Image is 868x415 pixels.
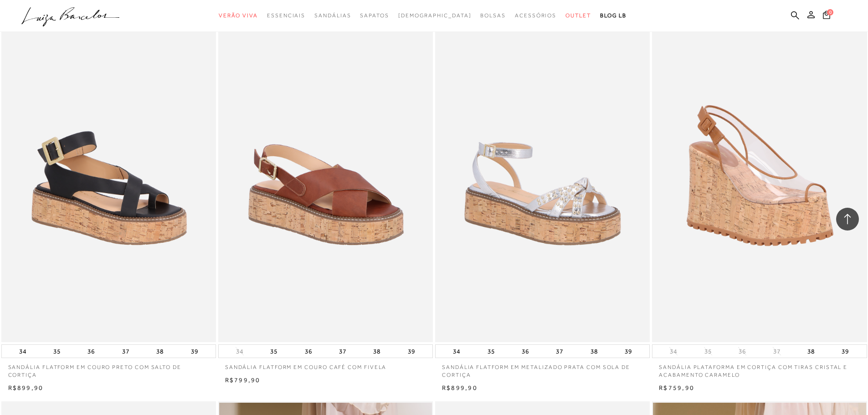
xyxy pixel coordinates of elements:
span: Bolsas [480,12,506,19]
span: Verão Viva [219,12,258,19]
button: 35 [267,345,280,358]
button: 39 [622,345,635,358]
span: [DEMOGRAPHIC_DATA] [398,12,472,19]
a: SANDÁLIA FLATFORM EM COURO PRETO COM SALTO DE CORTIÇA SANDÁLIA FLATFORM EM COURO PRETO COM SALTO ... [2,21,215,341]
a: SANDÁLIA FLATFORM EM METALIZADO PRATA COM SOLA DE CORTIÇA SANDÁLIA FLATFORM EM METALIZADO PRATA C... [436,21,649,341]
button: 38 [154,345,166,358]
a: SANDÁLIA PLATAFORMA EM CORTIÇA COM TIRAS CRISTAL E ACABAMENTO CARAMELO [653,21,866,341]
a: SANDÁLIA PLATAFORMA EM CORTIÇA COM TIRAS CRISTAL E ACABAMENTO CARAMELO [652,358,867,379]
button: 34 [667,347,680,356]
span: BLOG LB [600,12,627,19]
a: SANDÁLIA FLATFORM EM COURO CAFÉ COM FIVELA SANDÁLIA FLATFORM EM COURO CAFÉ COM FIVELA [219,21,432,341]
button: 37 [553,345,566,358]
span: Acessórios [515,12,556,19]
a: SANDÁLIA FLATFORM EM COURO CAFÉ COM FIVELA [218,358,433,371]
button: 39 [405,345,418,358]
img: SANDÁLIA FLATFORM EM COURO CAFÉ COM FIVELA [219,21,432,341]
a: noSubCategoriesText [398,7,472,24]
a: BLOG LB [600,7,627,24]
img: SANDÁLIA FLATFORM EM COURO PRETO COM SALTO DE CORTIÇA [2,21,215,341]
span: Outlet [565,12,591,19]
button: 39 [839,345,852,358]
a: categoryNavScreenReaderText [219,7,258,24]
button: 35 [485,345,498,358]
a: categoryNavScreenReaderText [515,7,556,24]
button: 36 [736,347,749,356]
button: 38 [370,345,383,358]
button: 35 [51,345,63,358]
button: 34 [233,347,246,356]
span: Sandálias [314,12,351,19]
span: Essenciais [267,12,305,19]
a: categoryNavScreenReaderText [480,7,506,24]
button: 0 [820,10,833,22]
span: R$899,90 [442,384,478,391]
button: 37 [119,345,132,358]
a: SANDÁLIA FLATFORM EM COURO PRETO COM SALTO DE CORTIÇA [1,358,216,379]
button: 39 [188,345,201,358]
span: R$799,90 [225,376,261,384]
button: 36 [519,345,532,358]
button: 38 [805,345,817,358]
a: categoryNavScreenReaderText [314,7,351,24]
button: 36 [85,345,98,358]
span: R$899,90 [8,384,44,391]
span: Sapatos [360,12,389,19]
a: categoryNavScreenReaderText [360,7,389,24]
button: 37 [770,347,783,356]
img: SANDÁLIA FLATFORM EM METALIZADO PRATA COM SOLA DE CORTIÇA [436,21,649,341]
button: 35 [702,347,714,356]
button: 38 [588,345,601,358]
a: SANDÁLIA FLATFORM EM METALIZADO PRATA COM SOLA DE CORTIÇA [435,358,650,379]
a: categoryNavScreenReaderText [267,7,305,24]
button: 37 [336,345,349,358]
img: SANDÁLIA PLATAFORMA EM CORTIÇA COM TIRAS CRISTAL E ACABAMENTO CARAMELO [653,20,867,342]
button: 34 [450,345,463,358]
button: 36 [302,345,315,358]
span: 0 [827,9,833,15]
span: R$759,90 [659,384,694,391]
button: 34 [16,345,29,358]
a: categoryNavScreenReaderText [565,7,591,24]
